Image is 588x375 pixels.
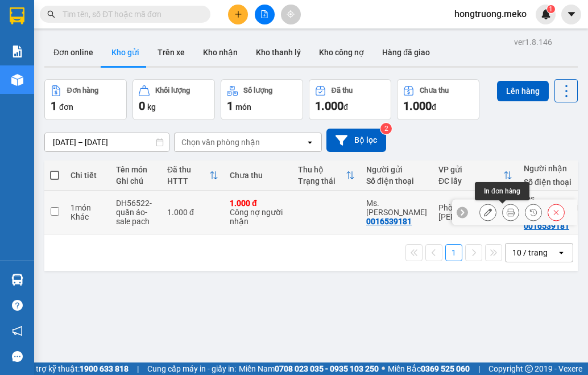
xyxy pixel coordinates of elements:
[388,362,470,375] span: Miền Bắc
[102,39,148,66] button: Kho gửi
[315,99,343,113] span: 1.000
[255,5,275,24] button: file-add
[247,39,310,66] button: Kho thanh lý
[438,165,503,174] div: VP gửi
[549,5,553,13] span: 1
[71,171,105,180] div: Chi tiết
[438,176,503,186] div: ĐC lấy
[397,79,479,120] button: Chưa thu1.000đ
[230,208,287,226] div: Công nợ người nhận
[478,362,480,375] span: |
[116,165,156,174] div: Tên món
[67,86,98,94] div: Đơn hàng
[479,204,496,221] div: Sửa đơn hàng
[221,79,303,120] button: Số lượng1món
[475,182,529,200] div: In đơn hàng
[524,221,569,230] div: 0016539181
[10,7,24,24] img: logo-vxr
[445,7,536,21] span: hongtruong.meko
[167,176,209,186] div: HTTT
[524,178,585,187] div: Số điện thoại
[332,86,353,94] div: Đã thu
[11,274,23,286] img: warehouse-icon
[239,362,379,375] span: Miền Nam
[155,86,190,94] div: Khối lượng
[525,365,533,373] span: copyright
[309,79,391,120] button: Đã thu1.000đ
[403,99,432,113] span: 1.000
[44,39,102,66] button: Đơn online
[366,199,427,217] div: Ms. Kim
[167,208,218,217] div: 1.000 đ
[181,137,260,148] div: Chọn văn phòng nhận
[147,102,156,112] span: kg
[292,160,361,191] th: Toggle SortBy
[524,164,585,173] div: Người nhận
[298,165,346,174] div: Thu hộ
[373,39,439,66] button: Hàng đã giao
[524,194,585,221] div: ms. Kim -Precious Ruby
[514,36,552,48] div: ver 1.8.146
[541,9,551,19] img: icon-new-feature
[24,362,129,375] span: Hỗ trợ kỹ thuật:
[380,123,392,134] sup: 2
[139,99,145,113] span: 0
[281,5,301,24] button: aim
[433,160,518,191] th: Toggle SortBy
[116,176,156,186] div: Ghi chú
[63,8,197,20] input: Tìm tên, số ĐT hoặc mã đơn
[366,217,412,226] div: 0016539181
[12,325,23,336] span: notification
[71,203,105,212] div: 1 món
[132,79,215,120] button: Khối lượng0kg
[44,79,127,120] button: Đơn hàng1đơn
[305,138,314,147] svg: open
[147,362,236,375] span: Cung cấp máy in - giấy in:
[71,212,105,221] div: Khác
[497,81,549,101] button: Lên hàng
[228,5,248,24] button: plus
[51,99,57,113] span: 1
[298,176,346,186] div: Trạng thái
[137,362,139,375] span: |
[382,366,385,371] span: ⚪️
[438,203,512,221] div: Phòng vé TP. [PERSON_NAME]
[343,102,348,112] span: đ
[12,351,23,362] span: message
[167,165,209,174] div: Đã thu
[445,244,462,261] button: 1
[275,364,379,373] strong: 0708 023 035 - 0935 103 250
[80,364,129,373] strong: 1900 633 818
[234,10,242,18] span: plus
[432,102,436,112] span: đ
[47,10,55,18] span: search
[547,5,555,13] sup: 1
[12,300,23,311] span: question-circle
[116,199,156,226] div: DH56522-quần áo-sale pach
[194,39,247,66] button: Kho nhận
[310,39,373,66] button: Kho công nợ
[566,9,577,19] span: caret-down
[366,165,427,174] div: Người gửi
[230,199,287,208] div: 1.000 đ
[287,10,295,18] span: aim
[227,99,233,113] span: 1
[557,248,566,257] svg: open
[561,5,581,24] button: caret-down
[235,102,251,112] span: món
[326,129,386,152] button: Bộ lọc
[260,10,268,18] span: file-add
[11,74,23,86] img: warehouse-icon
[11,46,23,57] img: solution-icon
[59,102,73,112] span: đơn
[421,364,470,373] strong: 0369 525 060
[162,160,224,191] th: Toggle SortBy
[243,86,272,94] div: Số lượng
[45,133,169,151] input: Select a date range.
[512,247,548,258] div: 10 / trang
[420,86,449,94] div: Chưa thu
[366,176,427,186] div: Số điện thoại
[148,39,194,66] button: Trên xe
[230,171,287,180] div: Chưa thu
